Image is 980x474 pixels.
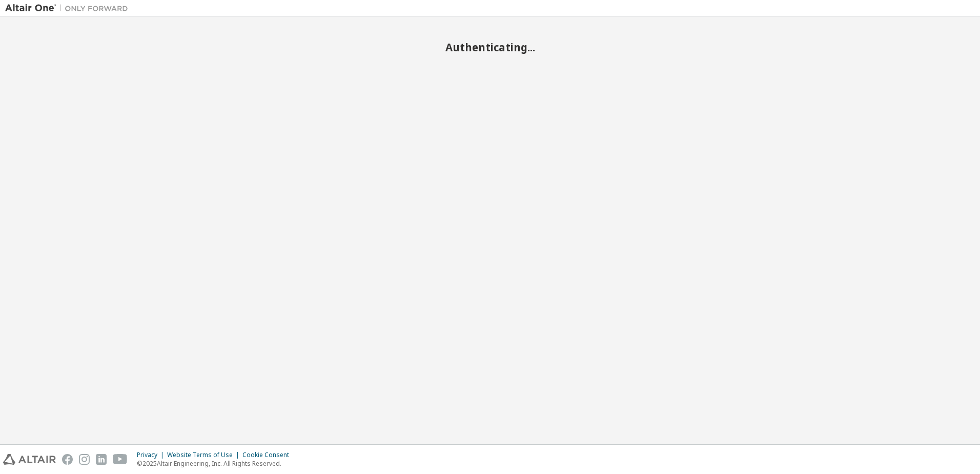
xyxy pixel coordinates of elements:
[242,451,295,459] div: Cookie Consent
[167,451,242,459] div: Website Terms of Use
[79,454,90,465] img: instagram.svg
[113,454,128,465] img: youtube.svg
[62,454,73,465] img: facebook.svg
[137,451,167,459] div: Privacy
[96,454,107,465] img: linkedin.svg
[137,459,295,468] p: © 2025 Altair Engineering, Inc. All Rights Reserved.
[3,454,56,465] img: altair_logo.svg
[5,3,133,13] img: Altair One
[5,41,975,54] h2: Authenticating...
